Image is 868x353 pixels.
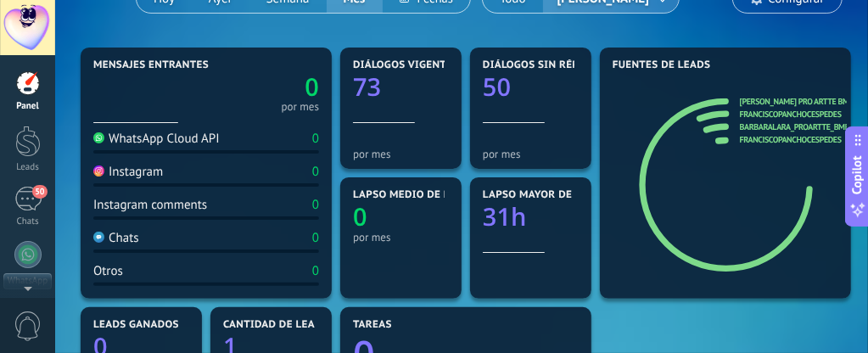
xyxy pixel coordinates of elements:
span: Diálogos sin réplica [483,59,602,71]
text: 0 [353,200,367,233]
div: Chats [93,230,139,246]
span: Diálogos vigentes [353,59,459,71]
text: 50 [483,70,511,104]
img: Chats [93,232,104,243]
div: Leads [3,162,53,173]
span: Cantidad de leads activos [223,319,375,331]
a: barbaralara_proartte_bmb [740,121,850,132]
a: franciscopanchocespedes [740,109,842,120]
span: Fuentes de leads [613,59,711,71]
div: 0 [312,164,319,180]
text: 73 [353,70,381,104]
text: 31h [483,200,527,233]
img: Instagram [93,165,104,176]
div: 0 [312,131,319,147]
a: 31h [483,200,579,233]
div: Instagram comments [93,197,207,213]
div: WhatsApp Cloud API [93,131,220,147]
a: 0 [206,70,319,104]
div: por mes [281,103,319,111]
div: por mes [353,148,449,160]
span: Copilot [849,156,866,195]
div: por mes [353,231,449,244]
span: Mensajes entrantes [93,59,209,71]
text: 0 [305,70,319,104]
span: Lapso mayor de réplica [483,189,618,201]
a: franciscopanchocespedes [740,135,842,146]
img: WhatsApp Cloud API [93,132,104,143]
div: Otros [93,263,123,279]
span: 50 [32,185,47,199]
div: Instagram [93,164,163,180]
div: 0 [312,197,319,213]
div: por mes [483,148,579,160]
span: Leads ganados [93,319,179,331]
div: Chats [3,216,53,227]
div: 0 [312,263,319,279]
div: Panel [3,101,53,112]
span: Lapso medio de réplica [353,189,487,201]
span: Tareas [353,319,392,331]
div: 0 [312,230,319,246]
